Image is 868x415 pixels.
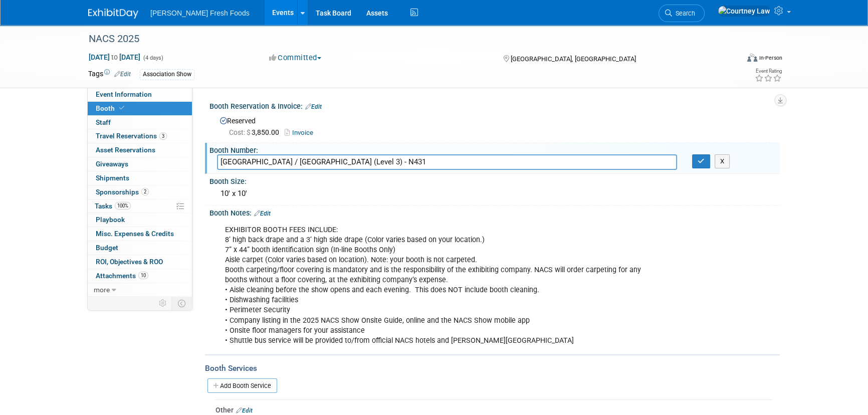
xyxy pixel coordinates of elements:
[96,160,128,168] span: Giveaways
[88,143,192,157] a: Asset Reservations
[96,132,167,140] span: Travel Reservations
[88,9,138,19] img: ExhibitDay
[217,113,772,138] div: Reserved
[672,10,695,17] span: Search
[96,174,129,182] span: Shipments
[94,286,110,294] span: more
[96,118,111,126] span: Staff
[217,186,772,201] div: 10' x 10'
[140,69,194,80] div: Association Show
[159,132,167,140] span: 3
[88,69,131,80] td: Tags
[209,143,780,155] div: Booth Number:
[141,188,149,195] span: 2
[229,128,252,136] span: Cost: $
[718,6,770,17] img: Courtney Law
[96,272,148,280] span: Attachments
[88,269,192,283] a: Attachments10
[715,154,730,168] button: X
[679,52,782,67] div: Event Format
[96,188,149,196] span: Sponsorships
[254,210,271,217] a: Edit
[96,90,152,98] span: Event Information
[88,171,192,185] a: Shipments
[95,202,131,210] span: Tasks
[172,297,192,310] td: Toggle Event Tabs
[209,174,780,186] div: Booth Size:
[88,213,192,227] a: Playbook
[205,363,780,374] div: Booth Services
[96,216,125,224] span: Playbook
[305,103,322,110] a: Edit
[88,199,192,213] a: Tasks100%
[209,205,780,219] div: Booth Notes:
[88,116,192,129] a: Staff
[759,54,782,62] div: In-Person
[755,69,782,74] div: Event Rating
[88,129,192,143] a: Travel Reservations3
[96,104,126,112] span: Booth
[96,258,163,266] span: ROI, Objectives & ROO
[96,230,174,238] span: Misc. Expenses & Credits
[114,71,131,78] a: Edit
[150,9,250,17] span: [PERSON_NAME] Fresh Foods
[88,227,192,241] a: Misc. Expenses & Credits
[218,220,670,351] div: EXHIBITOR BOOTH FEES INCLUDE: 8’ high back drape and a 3’ high side drape (Color varies based on ...
[88,241,192,255] a: Budget
[119,105,124,111] i: Booth reservation complete
[88,283,192,297] a: more
[88,157,192,171] a: Giveaways
[88,102,192,115] a: Booth
[88,88,192,101] a: Event Information
[236,407,253,414] a: Edit
[659,5,705,22] a: Search
[96,146,155,154] span: Asset Reservations
[747,54,757,62] img: Format-Inperson.png
[88,185,192,199] a: Sponsorships2
[229,128,283,136] span: 3,850.00
[207,378,277,393] a: Add Booth Service
[96,244,118,252] span: Budget
[215,405,772,415] div: Other
[110,53,119,61] span: to
[285,129,318,136] a: Invoice
[88,53,141,62] span: [DATE] [DATE]
[154,297,172,310] td: Personalize Event Tab Strip
[88,255,192,269] a: ROI, Objectives & ROO
[115,202,131,210] span: 100%
[209,99,780,112] div: Booth Reservation & Invoice:
[510,55,635,63] span: [GEOGRAPHIC_DATA], [GEOGRAPHIC_DATA]
[85,30,723,48] div: NACS 2025
[138,272,148,279] span: 10
[142,55,163,61] span: (4 days)
[266,53,325,63] button: Committed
